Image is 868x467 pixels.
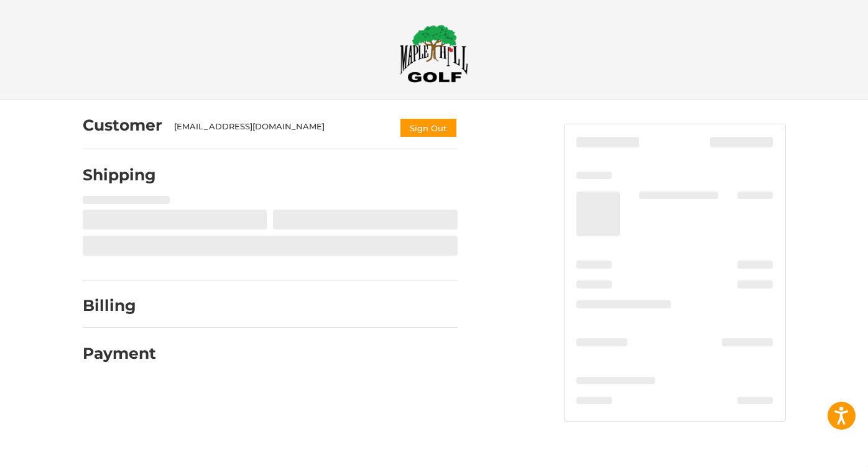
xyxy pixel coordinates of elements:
[83,296,155,315] h2: Billing
[399,118,458,138] button: Sign Out
[174,121,387,138] div: [EMAIL_ADDRESS][DOMAIN_NAME]
[83,344,156,363] h2: Payment
[83,116,162,135] h2: Customer
[83,165,156,185] h2: Shipping
[400,24,468,83] img: Maple Hill Golf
